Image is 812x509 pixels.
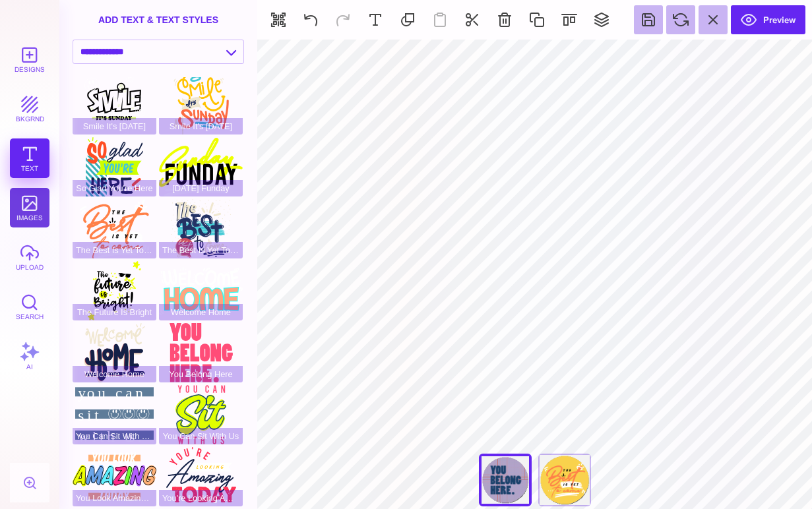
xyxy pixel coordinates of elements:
[159,428,243,444] span: You Can Sit With Us
[73,242,156,258] span: The Best Is Yet To Come
[159,118,243,135] span: Smile It's [DATE]
[159,490,243,506] span: You're Looking Amazing [DATE]
[159,366,243,382] span: You Belong Here
[159,304,243,320] span: Welcome Home
[73,490,156,506] span: You Look Amazing [DATE]
[73,366,156,382] span: Welcome Home
[10,287,49,326] button: Search
[10,237,49,277] button: upload
[10,89,49,129] button: bkgrnd
[10,188,49,227] button: images
[731,5,805,34] button: Preview
[73,118,156,135] span: Smile It's [DATE]
[10,336,49,376] button: AI
[73,428,156,444] span: You Can Sit With US
[73,304,156,320] span: The Future Is Bright
[73,180,156,196] span: So Glad You're Here
[159,242,243,258] span: The Best Is Yet To Come
[159,180,243,196] span: [DATE] Funday
[10,40,49,79] button: Designs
